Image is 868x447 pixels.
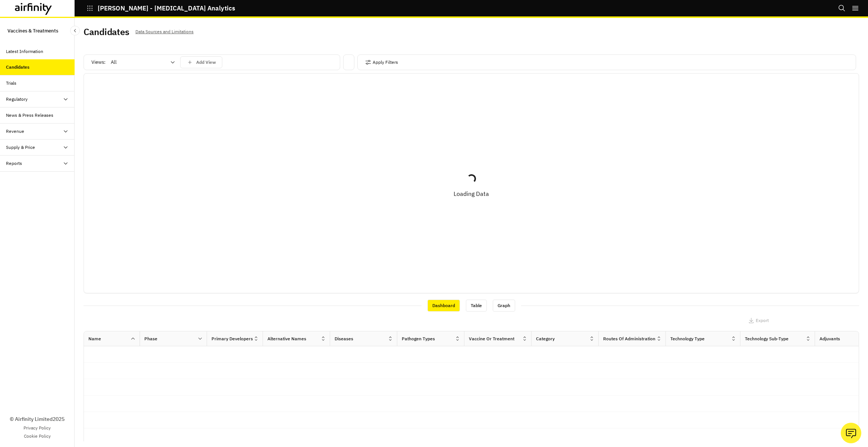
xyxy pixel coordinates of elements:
[493,300,515,312] div: Graph
[24,433,51,440] a: Cookie Policy
[10,415,65,423] p: © Airfinity Limited 2025
[365,56,398,68] button: Apply Filters
[838,2,846,15] button: Search
[466,300,487,312] div: Table
[211,335,253,342] div: Primary Developers
[23,425,51,431] a: Privacy Policy
[135,28,194,36] p: Data Sources and Limitations
[6,64,29,71] div: Candidates
[6,112,53,119] div: News & Press Releases
[6,96,28,103] div: Regulatory
[6,48,43,55] div: Latest Information
[84,26,129,37] h2: Candidates
[6,80,16,87] div: Trials
[820,335,840,342] div: Adjuvants
[469,335,514,342] div: Vaccine or Treatment
[88,335,101,342] div: Name
[6,128,24,135] div: Revenue
[603,335,655,342] div: Routes of Administration
[748,315,769,326] button: Export
[670,335,705,342] div: Technology Type
[402,335,435,342] div: Pathogen Types
[144,335,157,342] div: Phase
[87,2,235,15] button: [PERSON_NAME] - [MEDICAL_DATA] Analytics
[91,56,222,68] div: Views:
[745,335,789,342] div: Technology Sub-Type
[70,26,80,35] button: Close Sidebar
[841,423,861,443] button: Ask our analysts
[454,189,489,198] p: Loading Data
[6,144,35,151] div: Supply & Price
[7,24,58,38] p: Vaccines & Treatments
[98,5,235,12] p: [PERSON_NAME] - [MEDICAL_DATA] Analytics
[6,160,22,167] div: Reports
[536,335,555,342] div: Category
[196,60,216,65] p: Add View
[180,56,222,68] button: save changes
[335,335,353,342] div: Diseases
[756,318,769,323] p: Export
[427,300,460,312] div: Dashboard
[267,335,306,342] div: Alternative Names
